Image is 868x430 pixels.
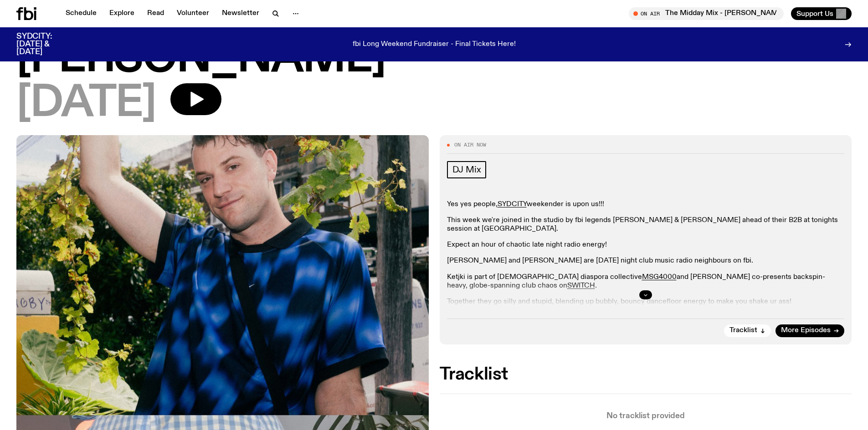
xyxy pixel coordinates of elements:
a: SYDCITY [498,201,527,208]
p: fbi Long Weekend Fundraiser - Final Tickets Here! [353,40,516,49]
p: Ketjki is part of [DEMOGRAPHIC_DATA] diaspora collective and [PERSON_NAME] co-presents backspin-h... [447,273,845,290]
h2: Tracklist [440,366,852,383]
p: Expect an hour of chaotic late night radio energy! [447,241,845,249]
a: More Episodes [776,324,844,337]
h3: SYDCITY: [DATE] & [DATE] [16,33,75,56]
button: On AirThe Midday Mix - [PERSON_NAME] & [PERSON_NAME] [629,7,784,20]
a: Schedule [60,7,102,20]
a: Explore [104,7,140,20]
a: Read [142,7,169,20]
span: Support Us [796,10,833,18]
span: More Episodes [781,327,831,334]
a: MSG4000 [642,273,677,281]
p: [PERSON_NAME] and [PERSON_NAME] are [DATE] night club music radio neighbours on fbi. [447,257,845,265]
span: On Air Now [454,142,486,147]
p: This week we're joined in the studio by fbi legends [PERSON_NAME] & [PERSON_NAME] ahead of their ... [447,216,845,233]
p: Yes yes people, weekender is upon us!!! [447,200,845,209]
a: DJ Mix [447,161,487,178]
button: Tracklist [724,324,771,337]
a: Newsletter [216,7,265,20]
a: Volunteer [171,7,215,20]
button: Support Us [791,7,852,20]
span: [DATE] [16,83,156,124]
span: Tracklist [729,327,757,334]
p: No tracklist provided [440,412,852,420]
span: DJ Mix [452,165,481,175]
